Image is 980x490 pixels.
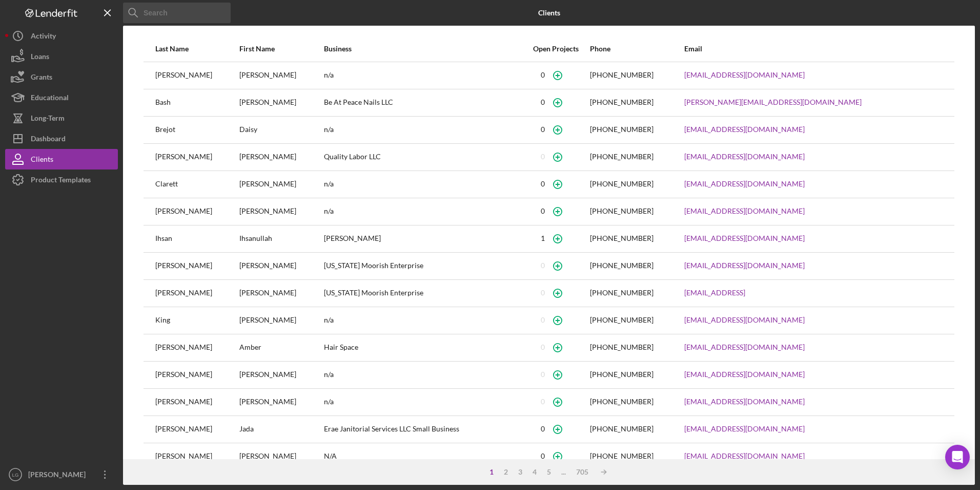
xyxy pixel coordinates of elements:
div: [PERSON_NAME] [239,63,322,88]
div: Product Templates [31,169,91,193]
a: [EMAIL_ADDRESS][DOMAIN_NAME] [684,71,805,79]
div: [PHONE_NUMBER] [590,316,654,324]
div: [US_STATE] Moorish Enterprise [324,253,521,279]
a: [EMAIL_ADDRESS][DOMAIN_NAME] [684,398,805,406]
div: Ihsan [155,226,238,252]
a: [EMAIL_ADDRESS][DOMAIN_NAME] [684,153,805,161]
div: [PHONE_NUMBER] [590,234,654,242]
div: Loans [31,46,49,69]
div: Daisy [239,117,322,143]
div: 0 [541,343,545,351]
div: [PERSON_NAME] [26,464,92,487]
div: [PERSON_NAME] [239,144,322,170]
div: [PERSON_NAME] [239,308,322,333]
a: [EMAIL_ADDRESS][DOMAIN_NAME] [684,125,805,134]
div: n/a [324,172,521,197]
div: 3 [513,468,527,476]
div: Phone [590,45,683,53]
div: [PHONE_NUMBER] [590,425,654,433]
div: [PHONE_NUMBER] [590,125,654,134]
button: Clients [5,149,118,169]
button: Activity [5,26,118,46]
div: [PHONE_NUMBER] [590,452,654,460]
div: [US_STATE] Moorish Enterprise [324,280,521,306]
div: [PERSON_NAME] [155,199,238,224]
div: n/a [324,117,521,143]
div: Ihsanullah [239,226,322,252]
div: Long-Term [31,108,65,131]
div: [PERSON_NAME] [239,199,322,224]
div: 0 [541,261,545,270]
div: [PERSON_NAME] [155,335,238,361]
div: King [155,308,238,333]
div: [PERSON_NAME] [239,253,322,279]
div: Last Name [155,45,238,53]
b: Clients [538,9,560,17]
button: LG[PERSON_NAME] [5,464,118,485]
div: [PERSON_NAME] [239,444,322,469]
div: 1 [541,234,545,242]
div: [PERSON_NAME] [155,444,238,469]
div: 0 [541,153,545,161]
div: First Name [239,45,322,53]
div: [PHONE_NUMBER] [590,343,654,351]
a: Product Templates [5,169,118,190]
a: [EMAIL_ADDRESS][DOMAIN_NAME] [684,452,805,460]
div: [PHONE_NUMBER] [590,153,654,161]
div: [PERSON_NAME] [324,226,521,252]
div: Dashboard [31,128,66,152]
div: Open Intercom Messenger [945,445,970,469]
div: 2 [499,468,513,476]
div: 0 [541,370,545,379]
a: [PERSON_NAME][EMAIL_ADDRESS][DOMAIN_NAME] [684,98,862,106]
div: n/a [324,308,521,333]
button: Long-Term [5,108,118,128]
div: Open Projects [522,45,589,53]
div: n/a [324,199,521,224]
div: [PERSON_NAME] [239,172,322,197]
div: n/a [324,362,521,388]
div: Clarett [155,172,238,197]
div: 0 [541,289,545,297]
a: [EMAIL_ADDRESS][DOMAIN_NAME] [684,425,805,433]
div: [PERSON_NAME] [155,417,238,442]
div: 0 [541,98,545,106]
div: n/a [324,389,521,415]
div: [PHONE_NUMBER] [590,180,654,188]
a: [EMAIL_ADDRESS][DOMAIN_NAME] [684,316,805,324]
div: Brejot [155,117,238,143]
div: Business [324,45,521,53]
div: 705 [571,468,594,476]
div: Educational [31,87,69,110]
a: [EMAIL_ADDRESS][DOMAIN_NAME] [684,343,805,351]
button: Dashboard [5,128,118,149]
div: 0 [541,425,545,433]
a: [EMAIL_ADDRESS][DOMAIN_NAME] [684,180,805,188]
a: [EMAIL_ADDRESS][DOMAIN_NAME] [684,207,805,215]
div: [PERSON_NAME] [155,389,238,415]
div: [PHONE_NUMBER] [590,207,654,215]
div: [PHONE_NUMBER] [590,398,654,406]
div: Erae Janitorial Services LLC Small Business [324,417,521,442]
div: [PERSON_NAME] [239,90,322,116]
div: 0 [541,398,545,406]
button: Loans [5,46,118,67]
a: [EMAIL_ADDRESS] [684,289,745,297]
div: 0 [541,125,545,134]
div: [PHONE_NUMBER] [590,71,654,79]
div: Grants [31,67,52,90]
div: Hair Space [324,335,521,361]
div: [PHONE_NUMBER] [590,98,654,106]
div: [PHONE_NUMBER] [590,289,654,297]
div: 0 [541,207,545,215]
button: Educational [5,87,118,108]
div: 0 [541,316,545,324]
div: 0 [541,452,545,460]
div: Jada [239,417,322,442]
div: [PERSON_NAME] [239,280,322,306]
div: [PERSON_NAME] [155,280,238,306]
div: Bash [155,90,238,116]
